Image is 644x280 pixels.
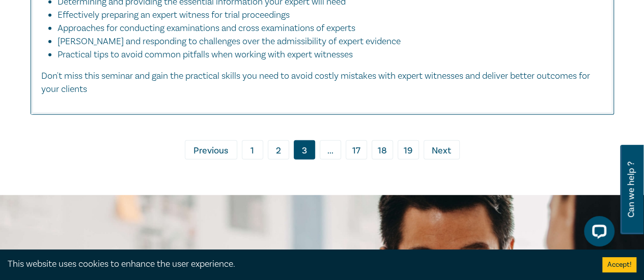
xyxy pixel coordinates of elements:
[346,140,367,160] a: 17
[185,140,237,160] a: Previous
[320,140,341,160] span: ...
[41,70,603,96] p: Don't miss this seminar and gain the practical skills you need to avoid costly mistakes with expe...
[602,257,636,272] button: Accept cookies
[242,140,263,160] a: 1
[294,140,315,160] a: 3
[193,144,228,158] span: Previous
[432,144,451,158] span: Next
[398,140,419,160] a: 19
[424,140,460,160] a: Next
[372,140,393,160] a: 18
[58,35,593,48] li: [PERSON_NAME] and responding to challenges over the admissibility of expert evidence
[268,140,289,160] a: 2
[8,258,587,271] div: This website uses cookies to enhance the user experience.
[58,22,593,35] li: Approaches for conducting examinations and cross examinations of experts
[58,48,603,61] li: Practical tips to avoid common pitfalls when working with expert witnesses
[58,9,593,22] li: Effectively preparing an expert witness for trial proceedings
[576,212,619,255] iframe: LiveChat chat widget
[626,151,636,228] span: Can we help ?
